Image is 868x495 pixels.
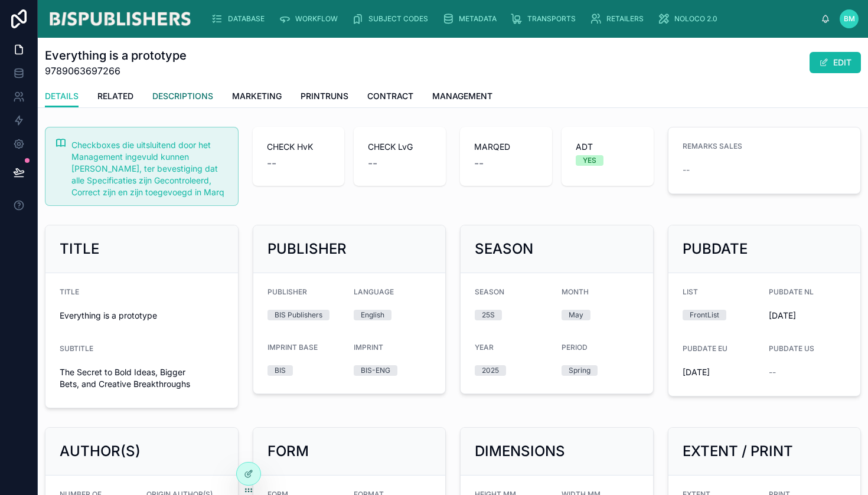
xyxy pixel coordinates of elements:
span: ADT [576,141,639,153]
span: MONTH [562,287,589,296]
h2: PUBLISHER [267,240,347,258]
div: English [361,310,384,320]
span: The Secret to Bold Ideas, Bigger Bets, and Creative Breakthroughs [60,366,224,390]
span: PUBDATE EU [683,344,727,353]
span: LIST [683,287,698,296]
span: SEASON [475,287,504,296]
div: Checkboxes die uitsluitend door het Management ingevuld kunnen worden, ter bevestiging dat alle S... [71,139,229,198]
span: YEAR [475,343,494,352]
span: WORKFLOW [295,14,338,24]
span: NOLOCO 2.0 [674,14,717,24]
a: PRINTRUNS [301,86,348,109]
span: MARKETING [232,90,282,102]
a: MARKETING [232,86,282,109]
span: RELATED [97,90,133,102]
a: CONTRACT [367,86,413,109]
span: IMPRINT BASE [267,343,318,352]
span: PUBLISHER [267,287,307,296]
span: [DATE] [683,366,760,378]
div: YES [583,155,596,166]
span: TRANSPORTS [527,14,576,24]
div: BIS [275,365,286,376]
a: DETAILS [45,86,79,108]
h2: PUBDATE [683,240,748,258]
div: Spring [569,365,590,376]
span: -- [368,155,377,172]
span: DATABASE [228,14,265,24]
span: PUBDATE US [769,344,814,353]
span: MANAGEMENT [432,90,492,102]
div: BIS-ENG [361,365,390,376]
a: RETAILERS [586,8,652,29]
div: BIS Publishers [275,310,322,320]
span: -- [683,164,690,176]
h1: Everything is a prototype [45,47,187,64]
span: BM [844,14,855,24]
h2: EXTENT / PRINT [683,442,793,461]
a: DATABASE [208,8,273,29]
span: DETAILS [45,90,79,102]
a: WORKFLOW [275,8,346,29]
span: MARQED [474,141,538,153]
span: CONTRACT [367,90,413,102]
h2: AUTHOR(S) [60,442,141,461]
a: DESCRIPTIONS [152,86,213,109]
span: LANGUAGE [354,287,394,296]
span: METADATA [459,14,497,24]
span: RETAILERS [606,14,644,24]
h2: DIMENSIONS [475,442,565,461]
div: FrontList [690,310,719,320]
span: REMARKS SALES [683,142,742,150]
h2: SEASON [475,240,533,258]
span: Checkboxes die uitsluitend door het Management ingevuld kunnen [PERSON_NAME], ter bevestiging dat... [71,140,224,197]
span: SUBJECT CODES [368,14,428,24]
div: scrollable content [202,6,821,32]
div: 25S [482,310,495,320]
a: TRANSPORTS [507,8,584,29]
span: [DATE] [769,310,846,322]
span: TITLE [60,287,79,296]
a: METADATA [439,8,505,29]
a: MANAGEMENT [432,86,492,109]
span: PRINTRUNS [301,90,348,102]
span: -- [267,155,276,172]
span: IMPRINT [354,343,383,352]
span: PUBDATE NL [769,287,814,296]
div: May [569,310,583,320]
span: -- [769,366,776,378]
span: 9789063697266 [45,64,187,78]
a: SUBJECT CODES [348,8,436,29]
span: Everything is a prototype [60,310,224,322]
span: CHECK LvG [368,141,432,153]
a: RELATED [97,86,133,109]
h2: TITLE [60,240,99,258]
span: DESCRIPTIONS [152,90,213,102]
span: -- [474,155,484,172]
h2: FORM [267,442,309,461]
span: PERIOD [562,343,588,352]
div: 2025 [482,365,499,376]
span: CHECK HvK [267,141,331,153]
img: App logo [47,9,192,28]
a: NOLOCO 2.0 [654,8,726,29]
button: EDIT [810,52,861,73]
span: SUBTITLE [60,344,93,353]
